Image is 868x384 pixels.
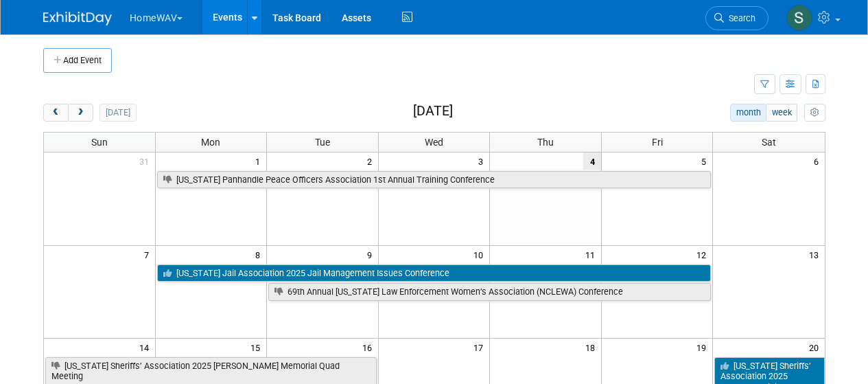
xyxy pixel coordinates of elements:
[584,339,601,356] span: 18
[477,153,489,170] span: 3
[143,246,155,263] span: 7
[537,137,554,148] span: Thu
[43,12,112,25] img: ExhibitDay
[249,339,266,356] span: 15
[786,5,812,31] img: Sarah Garrison
[808,246,825,263] span: 13
[361,339,378,356] span: 16
[700,153,712,170] span: 5
[43,104,69,122] button: prev
[138,153,155,170] span: 31
[68,104,93,122] button: next
[724,13,755,23] span: Search
[730,104,766,122] button: month
[766,104,797,122] button: week
[157,171,712,189] a: [US_STATE] Panhandle Peace Officers Association 1st Annual Training Conference
[695,246,712,263] span: 12
[366,153,378,170] span: 2
[804,104,825,122] button: myCustomButton
[695,339,712,356] span: 19
[584,246,601,263] span: 11
[268,283,711,301] a: 69th Annual [US_STATE] Law Enforcement Women’s Association (NCLEWA) Conference
[652,137,663,148] span: Fri
[201,137,220,148] span: Mon
[254,153,266,170] span: 1
[705,6,769,30] a: Search
[808,339,825,356] span: 20
[472,339,489,356] span: 17
[138,339,155,356] span: 14
[812,153,825,170] span: 6
[254,246,266,263] span: 8
[762,137,776,148] span: Sat
[425,137,443,148] span: Wed
[810,109,819,117] i: Personalize Calendar
[583,153,601,170] span: 4
[472,246,489,263] span: 10
[413,104,453,119] h2: [DATE]
[99,104,136,122] button: [DATE]
[43,48,112,73] button: Add Event
[91,137,108,148] span: Sun
[315,137,330,148] span: Tue
[157,264,712,282] a: [US_STATE] Jail Association 2025 Jail Management Issues Conference
[366,246,378,263] span: 9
